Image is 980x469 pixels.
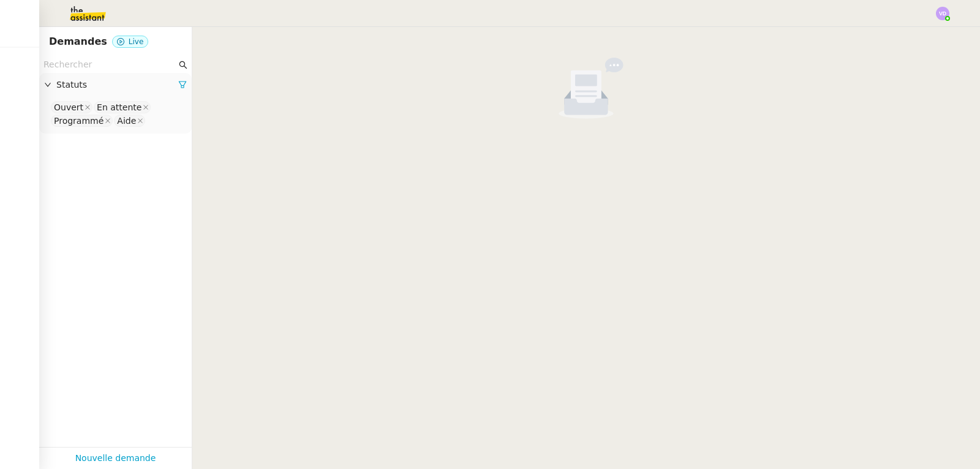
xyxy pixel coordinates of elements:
[129,37,144,46] span: Live
[117,115,136,126] div: Aide
[75,451,156,465] a: Nouvelle demande
[94,101,151,113] nz-select-item: En attente
[54,102,83,113] div: Ouvert
[51,115,113,127] nz-select-item: Programmé
[51,101,92,113] nz-select-item: Ouvert
[97,102,141,113] div: En attente
[39,73,192,97] div: Statuts
[43,58,176,72] input: Rechercher
[49,33,107,50] nz-page-header-title: Demandes
[114,115,145,127] nz-select-item: Aide
[56,78,178,92] span: Statuts
[54,115,104,126] div: Programmé
[936,7,949,20] img: svg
